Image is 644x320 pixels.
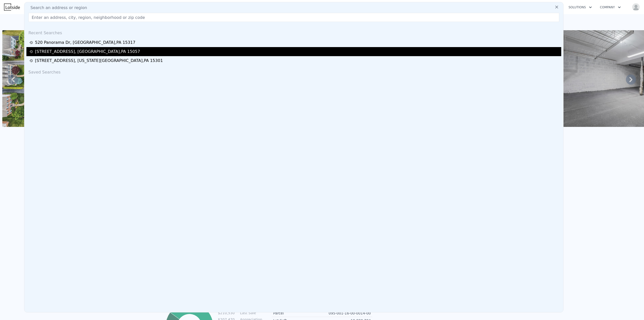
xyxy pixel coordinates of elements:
div: [STREET_ADDRESS] , [GEOGRAPHIC_DATA] , PA 15057 [35,49,140,55]
button: Company [596,3,625,12]
div: 095-001-16-00-0014-00 [322,311,371,316]
input: Enter an address, city, region, neighborhood or zip code [28,13,559,22]
img: Sale: 156582917 Parcel: 95387276 [2,30,131,127]
div: 520 Panorama Dr , [GEOGRAPHIC_DATA] , PA 15317 [35,40,135,46]
a: [STREET_ADDRESS], [US_STATE][GEOGRAPHIC_DATA],PA 15301 [29,58,560,64]
a: 520 Panorama Dr, [GEOGRAPHIC_DATA],PA 15317 [29,40,560,46]
span: Search an address or region [26,5,87,11]
div: Recent Searches [26,26,561,38]
td: $210,530 [218,310,235,316]
div: [STREET_ADDRESS] , [US_STATE][GEOGRAPHIC_DATA] , PA 15301 [35,58,163,64]
div: Parcel [273,311,322,316]
td: Last Sale [239,310,262,316]
button: Solutions [565,3,596,12]
img: avatar [632,3,640,11]
a: [STREET_ADDRESS], [GEOGRAPHIC_DATA],PA 15057 [29,49,560,55]
div: Saved Searches [26,65,561,77]
img: Lotside [4,4,20,11]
